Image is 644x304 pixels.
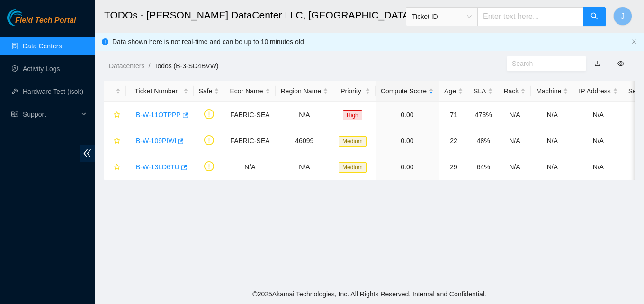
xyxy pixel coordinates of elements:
[109,62,144,70] a: Datacenters
[154,62,218,70] a: Todos (B-3-SD4BVW)
[23,42,62,50] a: Data Centers
[376,128,439,154] td: 0.00
[594,60,601,67] a: download
[114,138,120,145] span: star
[531,154,573,180] td: N/A
[224,128,275,154] td: FABRIC-SEA
[376,154,439,180] td: 0.00
[376,102,439,128] td: 0.00
[136,111,181,119] a: B-W-11OTPPP
[613,7,632,26] button: J
[15,16,76,25] span: Field Tech Portal
[477,7,583,26] input: Enter text here...
[468,154,498,180] td: 64%
[204,135,214,145] span: exclamation-circle
[498,154,531,180] td: N/A
[468,128,498,154] td: 48%
[204,109,214,119] span: exclamation-circle
[276,102,334,128] td: N/A
[531,102,573,128] td: N/A
[339,162,367,173] span: Medium
[109,133,121,148] button: star
[339,136,367,147] span: Medium
[439,154,468,180] td: 29
[276,154,334,180] td: N/A
[204,161,214,171] span: exclamation-circle
[109,107,121,122] button: star
[531,128,573,154] td: N/A
[573,102,623,128] td: N/A
[148,62,150,70] span: /
[439,102,468,128] td: 71
[587,56,608,71] button: download
[617,60,624,67] span: eye
[590,12,598,21] span: search
[498,128,531,154] td: N/A
[136,163,179,171] a: B-W-13LD6TU
[80,145,95,162] span: double-left
[7,9,48,26] img: Akamai Technologies
[224,102,275,128] td: FABRIC-SEA
[109,159,121,175] button: star
[512,58,573,69] input: Search
[224,154,275,180] td: N/A
[573,128,623,154] td: N/A
[343,110,362,120] span: High
[23,65,60,73] a: Activity Logs
[412,9,472,24] span: Ticket ID
[11,111,18,118] span: read
[114,164,120,171] span: star
[23,105,79,124] span: Support
[95,284,644,304] footer: © 2025 Akamai Technologies, Inc. All Rights Reserved. Internal and Confidential.
[136,137,176,145] a: B-W-109PIWI
[468,102,498,128] td: 473%
[631,39,637,45] button: close
[631,39,637,45] span: close
[23,88,83,95] a: Hardware Test (isok)
[583,7,606,26] button: search
[498,102,531,128] td: N/A
[439,128,468,154] td: 22
[573,154,623,180] td: N/A
[114,111,120,119] span: star
[621,10,625,22] span: J
[7,17,76,29] a: Akamai TechnologiesField Tech Portal
[276,128,334,154] td: 46099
